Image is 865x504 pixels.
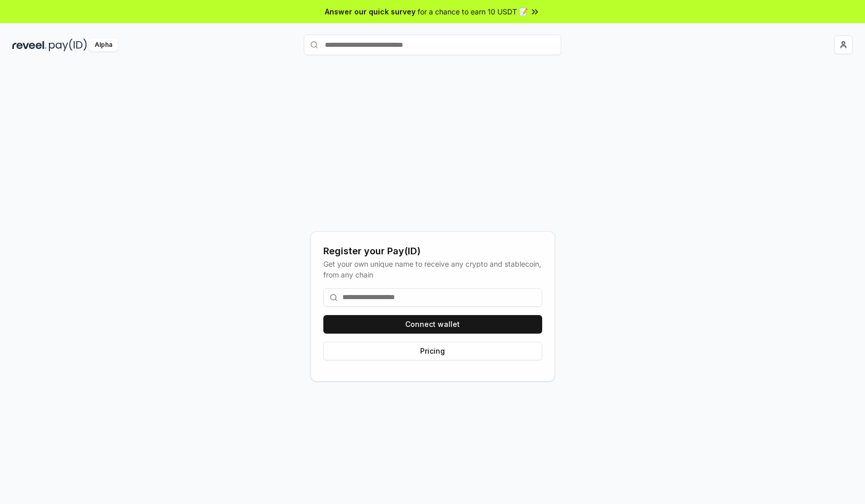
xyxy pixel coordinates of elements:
[325,6,416,17] span: Answer our quick survey
[418,6,528,17] span: for a chance to earn 10 USDT 📝
[49,39,87,51] img: pay_id
[12,39,47,51] img: reveel_dark
[323,315,542,334] button: Connect wallet
[89,39,118,51] div: Alpha
[323,342,542,360] button: Pricing
[323,244,542,258] div: Register your Pay(ID)
[323,258,542,280] div: Get your own unique name to receive any crypto and stablecoin, from any chain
